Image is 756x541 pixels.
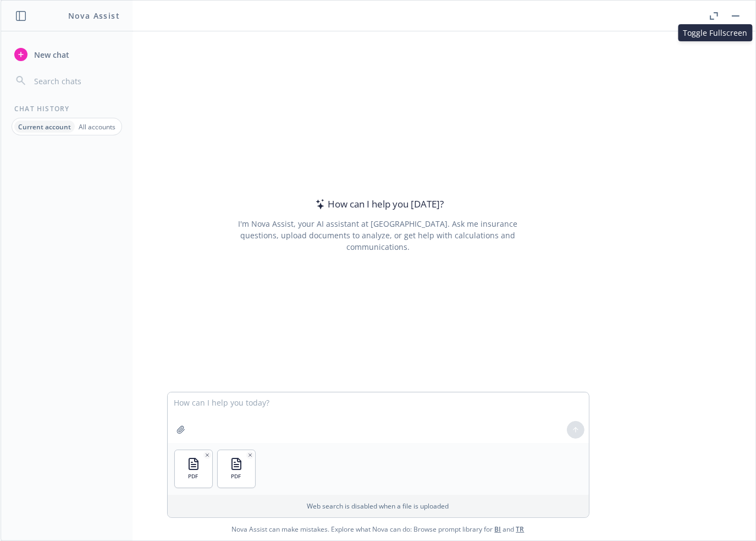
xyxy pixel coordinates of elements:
[32,73,119,89] input: Search chats
[495,524,501,534] a: BI
[79,122,115,132] p: All accounts
[218,450,255,488] button: PDF
[231,473,241,480] span: PDF
[1,104,133,113] div: Chat History
[189,473,198,480] span: PDF
[68,10,120,21] h1: Nova Assist
[223,218,533,253] div: I'm Nova Assist, your AI assistant at [GEOGRAPHIC_DATA]. Ask me insurance questions, upload docum...
[312,197,444,211] div: How can I help you [DATE]?
[678,24,753,41] div: Toggle Fullscreen
[516,524,525,534] a: TR
[10,45,124,64] button: New chat
[175,450,212,488] button: PDF
[18,122,71,132] p: Current account
[5,518,751,540] span: Nova Assist can make mistakes. Explore what Nova can do: Browse prompt library for and
[174,501,582,511] p: Web search is disabled when a file is uploaded
[32,49,69,61] span: New chat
